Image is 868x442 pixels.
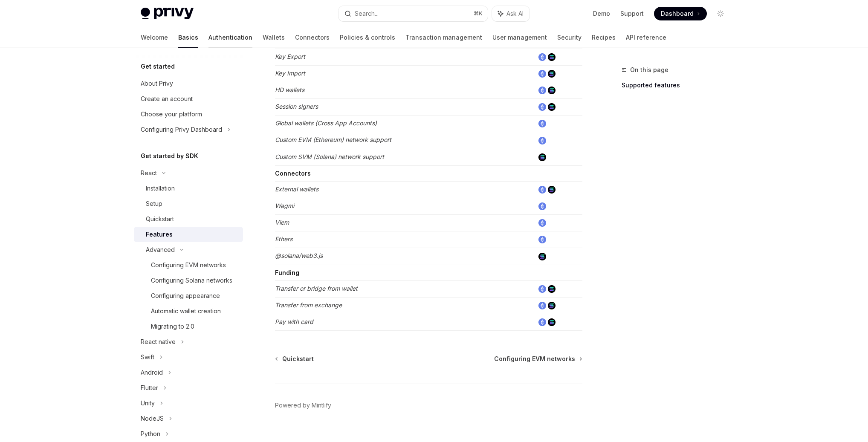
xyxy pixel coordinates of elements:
strong: Connectors [275,170,311,177]
h5: Get started [141,61,175,72]
em: Transfer or bridge from wallet [275,285,358,292]
div: Installation [146,183,175,194]
div: Advanced [146,245,175,255]
div: Features [146,229,173,240]
em: Wagmi [275,202,294,209]
span: Dashboard [661,9,694,18]
a: Features [134,227,243,242]
div: Flutter [141,383,158,393]
div: About Privy [141,78,173,89]
button: Ask AI [492,6,529,21]
img: solana.png [548,318,556,326]
em: External wallets [275,185,318,193]
em: Transfer from exchange [275,301,342,309]
a: Choose your platform [134,107,243,122]
img: solana.png [548,70,556,78]
a: Support [620,9,644,18]
span: On this page [630,65,668,75]
em: Key Import [275,69,305,77]
img: ethereum.png [538,318,546,326]
a: Migrating to 2.0 [134,319,243,334]
img: solana.png [548,87,556,94]
div: Python [141,429,160,439]
img: ethereum.png [538,202,546,210]
img: ethereum.png [538,87,546,94]
div: Quickstart [146,214,174,224]
img: solana.png [538,253,546,260]
a: Configuring EVM networks [494,355,582,363]
img: solana.png [548,103,556,111]
a: Wallets [263,27,285,48]
img: light logo [141,8,194,20]
a: About Privy [134,76,243,91]
a: Security [557,27,582,48]
div: Configuring EVM networks [151,260,226,270]
div: Choose your platform [141,109,202,119]
em: Key Export [275,53,305,60]
button: Toggle dark mode [714,7,727,20]
a: Quickstart [134,211,243,227]
img: solana.png [548,186,556,194]
div: Create an account [141,94,193,104]
div: Swift [141,352,154,362]
em: Session signers [275,103,318,110]
a: Supported features [622,78,734,92]
a: Installation [134,181,243,196]
a: Transaction management [405,27,482,48]
div: Migrating to 2.0 [151,321,194,332]
img: solana.png [548,285,556,293]
div: Android [141,367,163,378]
em: HD wallets [275,86,304,93]
img: ethereum.png [538,186,546,194]
img: solana.png [538,153,546,161]
a: API reference [626,27,666,48]
strong: Funding [275,269,299,276]
img: solana.png [548,302,556,309]
img: ethereum.png [538,285,546,293]
img: ethereum.png [538,103,546,111]
em: Viem [275,219,289,226]
div: Configuring appearance [151,291,220,301]
a: Dashboard [654,7,707,20]
div: Search... [355,9,379,19]
div: Automatic wallet creation [151,306,221,316]
img: ethereum.png [538,120,546,127]
a: Basics [178,27,198,48]
a: Recipes [592,27,616,48]
button: Search...⌘K [339,6,488,21]
em: Custom SVM (Solana) network support [275,153,384,160]
a: Create an account [134,91,243,107]
a: Connectors [295,27,330,48]
em: Global wallets (Cross App Accounts) [275,119,377,127]
span: ⌘ K [474,10,483,17]
em: Pay with card [275,318,313,325]
img: ethereum.png [538,219,546,227]
div: NodeJS [141,413,164,424]
a: Policies & controls [340,27,395,48]
div: React native [141,337,176,347]
span: Configuring EVM networks [494,355,575,363]
a: Authentication [208,27,252,48]
a: User management [492,27,547,48]
a: Configuring EVM networks [134,257,243,273]
img: ethereum.png [538,70,546,78]
a: Setup [134,196,243,211]
img: ethereum.png [538,137,546,144]
span: Quickstart [282,355,314,363]
img: ethereum.png [538,302,546,309]
a: Demo [593,9,610,18]
img: solana.png [548,53,556,61]
div: Setup [146,199,162,209]
a: Configuring appearance [134,288,243,303]
span: Ask AI [506,9,524,18]
div: React [141,168,157,178]
h5: Get started by SDK [141,151,198,161]
a: Configuring Solana networks [134,273,243,288]
div: Configuring Solana networks [151,275,232,286]
em: Custom EVM (Ethereum) network support [275,136,391,143]
a: Powered by Mintlify [275,401,331,410]
a: Automatic wallet creation [134,303,243,319]
a: Quickstart [276,355,314,363]
em: Ethers [275,235,292,243]
div: Unity [141,398,155,408]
